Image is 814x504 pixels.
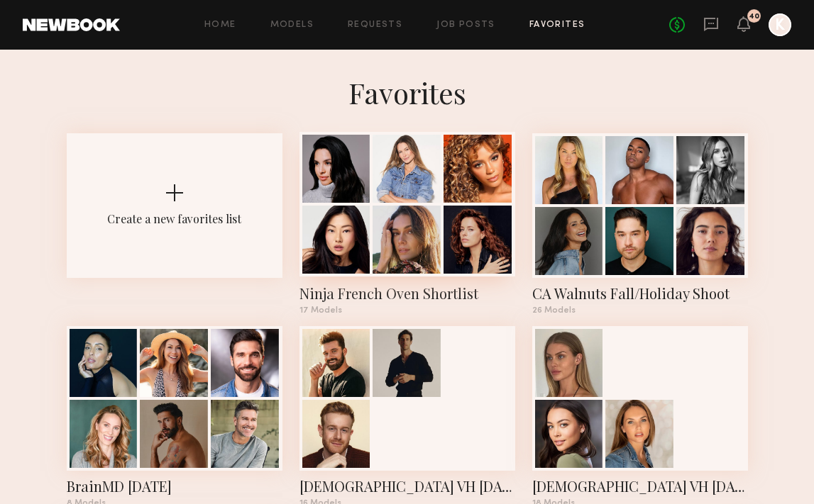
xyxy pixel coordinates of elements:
[532,476,748,496] div: Female VH July 2025
[436,21,495,30] a: Job Posts
[769,13,791,36] a: K
[749,13,759,21] div: 40
[299,133,515,315] a: Ninja French Oven Shortlist17 Models
[532,284,748,303] div: CA Walnuts Fall/Holiday Shoot
[529,21,585,30] a: Favorites
[204,21,236,30] a: Home
[67,133,282,326] button: Create a new favorites list
[67,476,282,496] div: BrainMD August 2025
[532,306,748,315] div: 26 Models
[348,21,402,30] a: Requests
[299,284,515,303] div: Ninja French Oven Shortlist
[299,306,515,315] div: 17 Models
[107,211,241,226] div: Create a new favorites list
[532,133,748,315] a: CA Walnuts Fall/Holiday Shoot26 Models
[299,476,515,496] div: Male VH July 2025
[270,21,314,30] a: Models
